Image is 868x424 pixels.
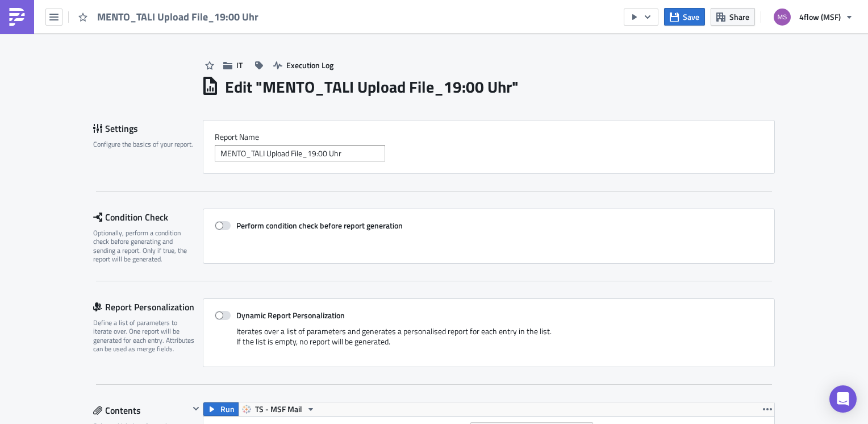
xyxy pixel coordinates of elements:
div: Define a list of parameters to iterate over. One report will be generated for each entry. Attribu... [93,318,195,354]
span: Execution Log [286,59,333,71]
button: Share [711,8,755,26]
span: Share [729,11,749,23]
div: Condition Check [93,209,203,226]
div: Optionally, perform a condition check before generating and sending a report. Only if true, the r... [93,228,195,264]
img: PushMetrics [8,8,26,26]
span: Save [683,11,699,23]
button: TS - MSF Mail [238,402,319,416]
div: Settings [93,120,203,137]
button: Save [664,8,705,26]
img: Avatar [773,7,792,27]
span: 4flow (MSF) [799,11,841,23]
body: Rich Text Area. Press ALT-0 for help. [5,5,542,14]
div: Configure the basics of your report. [93,140,195,148]
strong: Perform condition check before report generation [236,219,403,231]
span: MENTO_TALI Upload File_19:00 Uhr [97,10,260,23]
strong: Dynamic Report Personalization [236,309,345,321]
button: Hide content [189,402,203,415]
div: Iterates over a list of parameters and generates a personalised report for each entry in the list... [215,326,763,355]
div: Open Intercom Messenger [829,385,857,413]
div: Contents [93,402,189,419]
h1: Edit " MENTO_TALI Upload File_19:00 Uhr " [225,77,519,97]
span: IT [236,59,243,71]
button: Run [203,402,239,416]
button: IT [218,56,248,74]
div: Report Personalization [93,298,203,315]
span: Run [220,402,235,416]
label: Report Nam﻿e [215,132,763,142]
button: 4flow (MSF) [767,5,859,30]
span: TS - MSF Mail [255,402,302,416]
button: Execution Log [268,56,339,74]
